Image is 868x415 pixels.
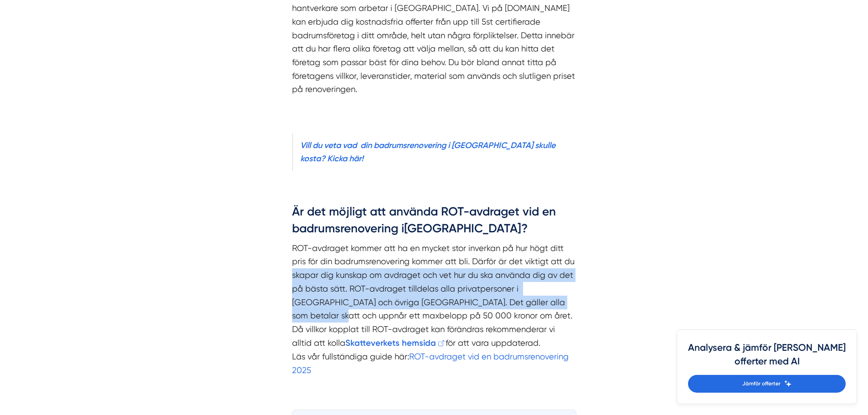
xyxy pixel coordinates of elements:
[404,221,521,236] strong: [GEOGRAPHIC_DATA]
[300,140,555,163] a: Vill du veta vad din badrumsrenovering i [GEOGRAPHIC_DATA] skulle kosta? Kicka här!
[742,379,781,388] span: Jämför offerter
[292,352,569,375] a: ROT-avdraget vid en badrumsrenovering 2025
[345,338,446,348] a: Skatteverkets hemsida
[345,338,436,348] strong: Skatteverkets hemsida
[688,341,846,375] h4: Analysera & jämför [PERSON_NAME] offerter med AI
[292,241,576,377] p: ROT-avdraget kommer att ha en mycket stor inverkan på hur högt ditt pris för din badrumsrenoverin...
[688,375,846,393] a: Jämför offerter
[300,140,555,164] strong: Vill du veta vad din badrumsrenovering i [GEOGRAPHIC_DATA] skulle kosta? Kicka här!
[292,204,576,241] h3: Är det möjligt att använda ROT-avdraget vid en badrumsrenovering i ?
